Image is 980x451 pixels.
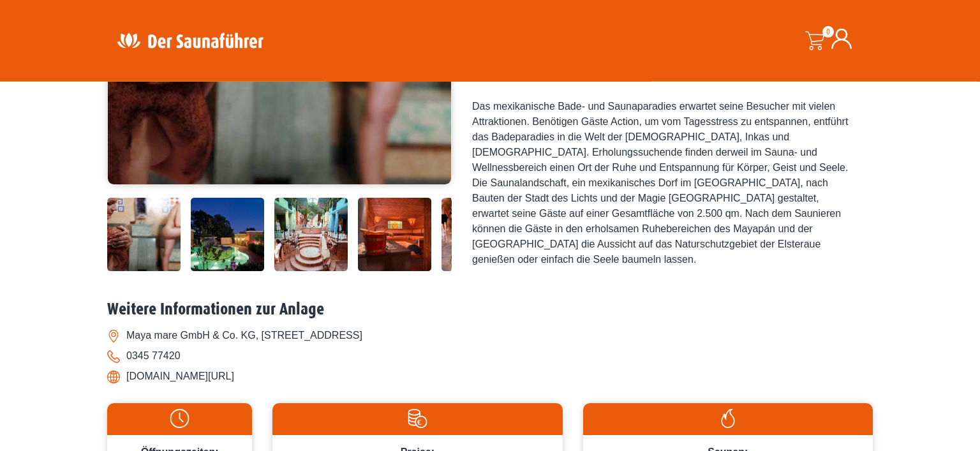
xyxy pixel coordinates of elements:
li: 0345 77420 [107,346,873,366]
img: Uhr-weiss.svg [114,409,246,428]
li: Maya mare GmbH & Co. KG, [STREET_ADDRESS] [107,325,873,346]
div: Das mexikanische Bade- und Saunaparadies erwartet seine Besucher mit vielen Attraktionen. Benötig... [472,99,855,267]
img: Flamme-weiss.svg [590,409,866,428]
span: 0 [822,26,834,38]
li: [DOMAIN_NAME][URL] [107,366,873,387]
img: Preise-weiss.svg [279,409,556,428]
h2: Weitere Informationen zur Anlage [107,300,873,320]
